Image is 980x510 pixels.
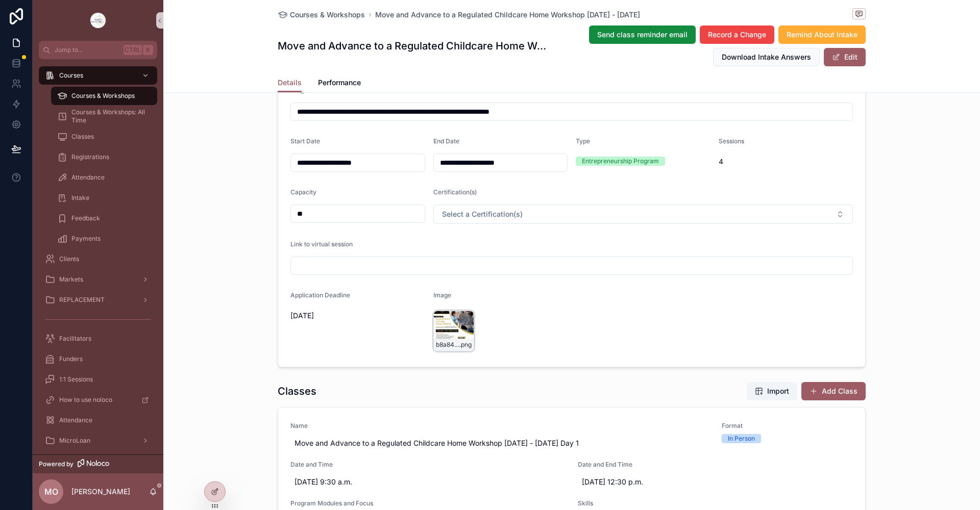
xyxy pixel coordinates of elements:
span: Select a Certification(s) [442,209,523,219]
span: End Date [433,137,459,145]
span: .png [459,341,472,349]
span: Date and Time [290,461,566,469]
a: Intake [51,189,157,207]
a: 1:1 Sessions [39,370,157,389]
span: Image [433,291,451,299]
h1: Classes [278,384,316,398]
a: Performance [318,73,361,94]
span: [DATE] 12:30 p.m. [582,477,849,487]
a: Classes [51,127,157,146]
span: Record a Change [708,30,766,40]
span: Download Intake Answers [722,52,811,62]
button: Select Button [433,205,853,224]
button: Edit [824,48,866,66]
span: Clients [59,255,79,263]
span: Details [278,78,302,88]
span: Courses & Workshops [71,92,135,100]
span: Powered by [39,460,73,468]
span: K [144,46,152,54]
span: Capacity [290,188,316,196]
span: Type [576,137,590,145]
button: Import [747,382,797,400]
p: [PERSON_NAME] [71,487,130,497]
span: b8a84843-68b1-4e83-8858-a6932803f49e-(1) [436,341,459,349]
a: Details [278,73,302,93]
a: Courses & Workshops: All Time [51,107,157,125]
span: Send class reminder email [597,30,688,40]
a: Powered by [33,454,163,473]
button: Jump to...CtrlK [39,41,157,59]
span: Attendance [59,416,92,424]
span: Courses & Workshops [290,10,365,20]
a: Attendance [51,168,157,187]
a: Funders [39,350,157,368]
span: REPLACEMENT [59,296,105,304]
span: Registrations [71,153,109,161]
a: Courses & Workshops [278,10,365,20]
span: Feedback [71,214,100,222]
a: Courses & Workshops [51,87,157,105]
h1: Move and Advance to a Regulated Childcare Home Workshop [DATE] - [DATE] [278,39,547,53]
button: Record a Change [700,25,774,44]
span: Courses & Workshops: All Time [71,108,147,124]
span: [DATE] [290,311,425,321]
span: Markets [59,275,83,284]
span: Facilitators [59,335,91,343]
a: Markets [39,270,157,289]
span: Jump to... [55,46,119,54]
span: Performance [318,78,361,88]
a: Courses [39,66,157,85]
span: Funders [59,355,83,363]
span: Sessions [719,137,744,145]
span: Payments [71,235,101,243]
span: Import [767,386,789,396]
a: Registrations [51,148,157,166]
div: In Person [728,434,755,443]
span: How to use noloco [59,396,112,404]
div: scrollable content [33,59,163,454]
span: Format [722,422,853,430]
span: 4 [719,157,853,167]
img: App logo [90,12,106,29]
span: 1:1 Sessions [59,375,93,384]
a: How to use noloco [39,391,157,409]
span: Link to virtual session [290,240,353,248]
a: MicroLoan [39,431,157,450]
span: Name [290,422,709,430]
span: Certification(s) [433,188,477,196]
span: Classes [71,133,94,141]
span: Application Deadline [290,291,350,299]
span: MicroLoan [59,437,90,445]
a: Payments [51,229,157,248]
span: Start Date [290,137,320,145]
a: Feedback [51,209,157,227]
span: Skills [578,499,853,507]
span: Date and End Time [578,461,853,469]
a: Facilitators [39,329,157,348]
a: Attendance [39,411,157,429]
a: Clients [39,250,157,268]
a: REPLACEMENT [39,291,157,309]
button: Add Class [801,382,866,400]
button: Remind About Intake [778,25,866,44]
button: Download Intake Answers [713,48,820,66]
span: Attendance [71,173,105,182]
span: Move and Advance to a Regulated Childcare Home Workshop [DATE] - [DATE] Day 1 [295,438,705,448]
span: MO [44,486,58,498]
span: Intake [71,194,89,202]
span: Program Modules and Focus [290,499,566,507]
span: Courses [59,71,83,80]
button: Send class reminder email [589,25,696,44]
span: Remind About Intake [787,30,857,40]
div: Entrepreneurship Program [582,157,659,166]
a: Move and Advance to a Regulated Childcare Home Workshop [DATE] - [DATE] [375,10,640,20]
span: [DATE] 9:30 a.m. [295,477,561,487]
span: Ctrl [124,45,142,55]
